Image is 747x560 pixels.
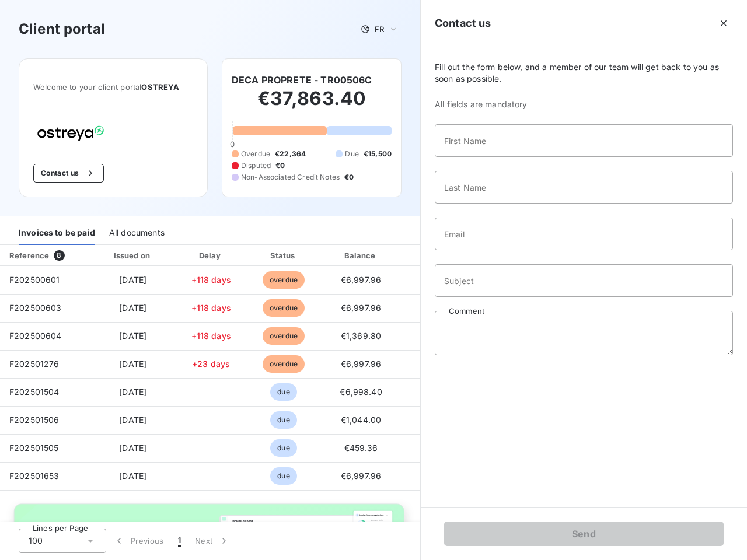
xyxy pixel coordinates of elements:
[344,172,354,183] span: €0
[375,24,384,34] span: FR
[230,139,235,149] span: 0
[9,303,62,313] span: F202500603
[241,149,270,159] span: Overdue
[263,271,305,289] span: overdue
[33,164,104,183] button: Contact us
[119,331,146,341] span: [DATE]
[119,415,146,425] span: [DATE]
[270,411,296,429] span: due
[345,149,358,159] span: Due
[435,171,733,204] input: placeholder
[19,19,105,40] h3: Client portal
[9,443,59,453] span: F202501505
[341,471,381,481] span: €6,997.96
[33,121,108,145] img: Company logo
[341,359,381,369] span: €6,997.96
[340,387,382,397] span: €6,998.40
[435,124,733,157] input: placeholder
[178,250,245,261] div: Delay
[119,303,146,313] span: [DATE]
[404,250,463,261] div: PDF
[9,331,62,341] span: F202500604
[106,528,171,553] button: Previous
[141,82,179,92] span: OSTREYA
[323,250,399,261] div: Balance
[270,439,296,457] span: due
[178,535,181,547] span: 1
[93,250,173,261] div: Issued on
[270,467,296,485] span: due
[241,160,271,171] span: Disputed
[54,250,64,261] span: 8
[275,160,285,171] span: €0
[119,275,146,285] span: [DATE]
[341,331,381,341] span: €1,369.80
[263,355,305,373] span: overdue
[9,275,60,285] span: F202500601
[263,327,305,345] span: overdue
[435,61,733,85] span: Fill out the form below, and a member of our team will get back to you as soon as possible.
[232,87,392,122] h2: €37,863.40
[33,82,193,92] span: Welcome to your client portal
[435,264,733,297] input: placeholder
[364,149,392,159] span: €15,500
[9,359,60,369] span: F202501276
[9,415,60,425] span: F202501506
[9,387,60,397] span: F202501504
[444,521,724,546] button: Send
[191,331,231,341] span: +118 days
[119,359,146,369] span: [DATE]
[119,443,146,453] span: [DATE]
[435,15,491,32] h5: Contact us
[341,275,381,285] span: €6,997.96
[191,275,231,285] span: +118 days
[9,251,49,260] div: Reference
[109,220,165,245] div: All documents
[188,528,237,553] button: Next
[344,443,378,453] span: €459.36
[270,383,296,401] span: due
[249,250,319,261] div: Status
[275,149,306,159] span: €22,364
[119,387,146,397] span: [DATE]
[341,303,381,313] span: €6,997.96
[19,220,95,245] div: Invoices to be paid
[341,415,381,425] span: €1,044.00
[9,471,60,481] span: F202501653
[232,73,372,87] h6: DECA PROPRETE - TR00506C
[119,471,146,481] span: [DATE]
[435,218,733,250] input: placeholder
[192,359,230,369] span: +23 days
[241,172,340,183] span: Non-Associated Credit Notes
[435,99,733,110] span: All fields are mandatory
[191,303,231,313] span: +118 days
[263,299,305,317] span: overdue
[171,528,188,553] button: 1
[29,535,43,547] span: 100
